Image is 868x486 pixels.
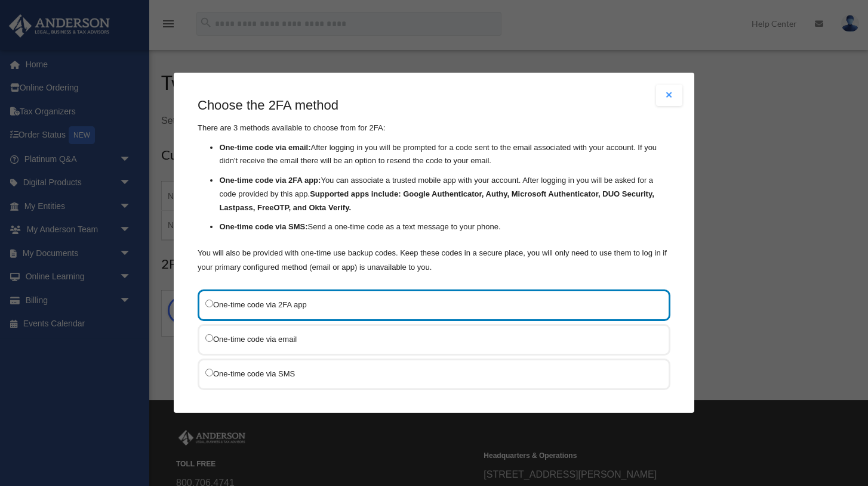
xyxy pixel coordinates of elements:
[219,143,310,152] strong: One-time code via email:
[198,96,670,275] div: There are 3 methods available to choose from for 2FA:
[219,221,670,235] li: Send a one-time code as a text message to your phone.
[219,223,307,232] strong: One-time code via SMS:
[205,332,651,347] label: One-time code via email
[656,85,682,106] button: Close modal
[205,300,213,307] input: One-time code via 2FA app
[205,334,213,342] input: One-time code via email
[219,141,670,169] li: After logging in you will be prompted for a code sent to the email associated with your account. ...
[219,174,670,214] li: You can associate a trusted mobile app with your account. After logging in you will be asked for ...
[219,189,654,212] strong: Supported apps include: Google Authenticator, Authy, Microsoft Authenticator, DUO Security, Lastp...
[219,176,321,185] strong: One-time code via 2FA app:
[205,366,651,381] label: One-time code via SMS
[198,96,670,115] h3: Choose the 2FA method
[205,369,213,376] input: One-time code via SMS
[198,246,670,275] p: You will also be provided with one-time use backup codes. Keep these codes in a secure place, you...
[205,297,651,312] label: One-time code via 2FA app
